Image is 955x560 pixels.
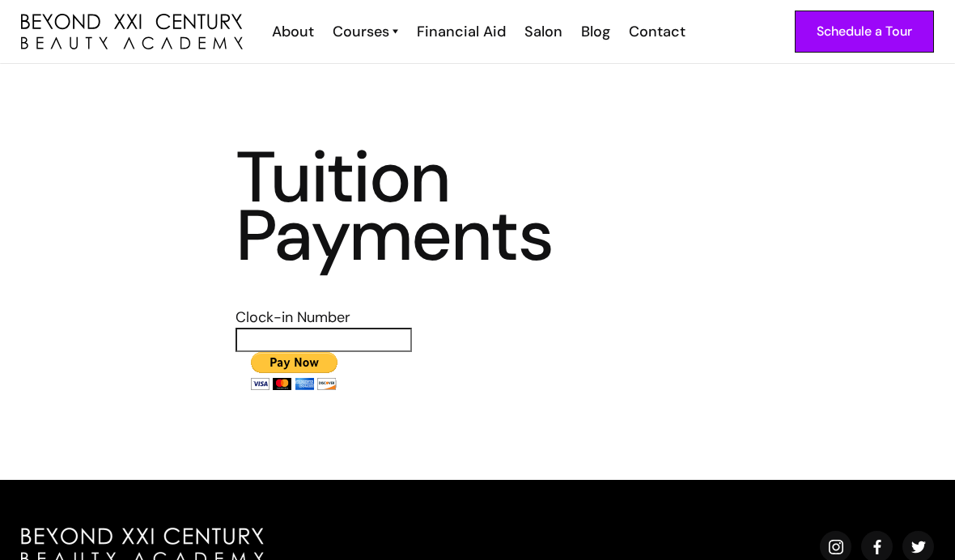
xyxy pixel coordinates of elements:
div: Blog [581,21,610,42]
div: Salon [524,21,562,42]
div: Schedule a Tour [817,21,912,42]
input: PayPal - The safer, easier way to pay online! [236,352,352,390]
img: beyond 21st century beauty academy logo [21,14,243,49]
div: Courses [333,21,389,42]
td: Clock-in Number [236,307,412,328]
a: About [261,21,322,42]
a: Contact [618,21,694,42]
a: Courses [333,21,398,42]
h3: Tuition Payments [236,148,719,265]
a: Schedule a Tour [795,11,934,53]
div: Contact [629,21,685,42]
a: Blog [571,21,618,42]
div: Financial Aid [417,21,506,42]
div: About [272,21,314,42]
a: home [21,14,243,49]
a: Financial Aid [406,21,514,42]
a: Salon [514,21,571,42]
